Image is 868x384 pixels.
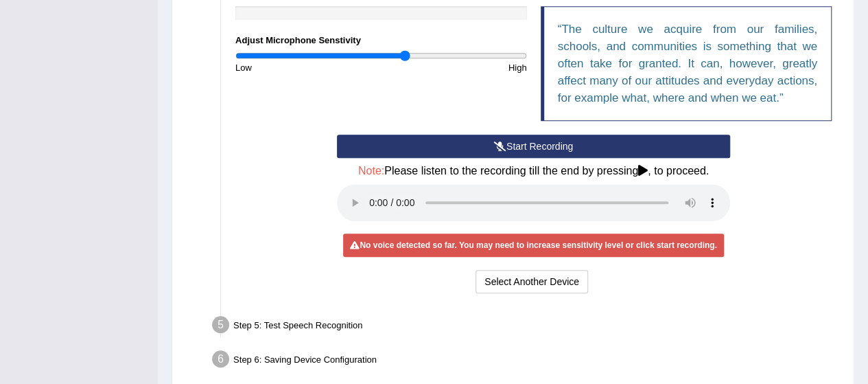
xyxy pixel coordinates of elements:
[337,135,730,158] button: Start Recording
[206,312,847,342] div: Step 5: Test Speech Recognition
[206,346,847,376] div: Step 6: Saving Device Configuration
[343,234,723,257] div: No voice detected so far. You may need to increase sensitivity level or click start recording.
[337,165,730,177] h4: Please listen to the recording till the end by pressing , to proceed.
[381,61,533,74] div: High
[235,34,361,47] label: Adjust Microphone Senstivity
[558,23,818,104] q: The culture we acquire from our families, schools, and communities is something that we often tak...
[476,270,588,293] button: Select Another Device
[358,165,384,177] span: Note:
[228,61,381,74] div: Low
